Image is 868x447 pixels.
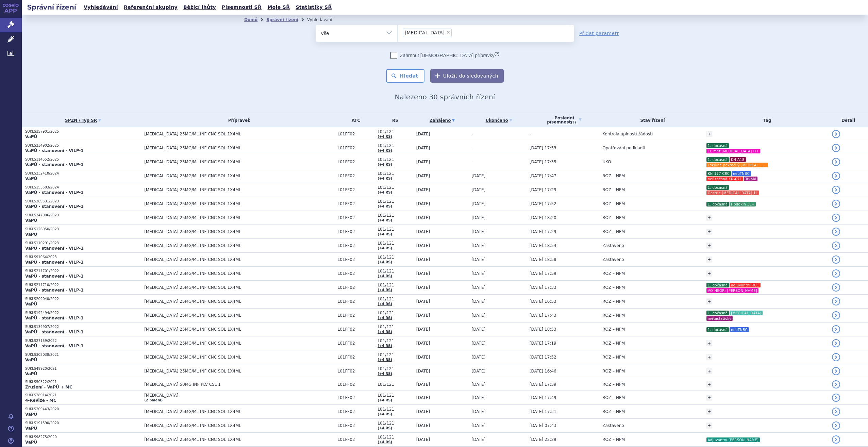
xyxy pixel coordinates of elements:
[378,382,413,387] span: L01/121
[338,369,374,374] span: L01FF02
[706,229,712,235] a: +
[378,191,392,194] a: (+4 RS)
[530,341,556,346] span: [DATE] 17:19
[144,398,163,402] a: (2 balení)
[122,3,180,12] a: Referenční skupiny
[378,213,413,218] span: L01/121
[472,132,473,136] span: -
[378,157,413,162] span: L01/121
[832,200,840,208] a: detail
[602,285,625,290] span: ROZ – NPM
[706,354,712,360] a: +
[25,297,141,301] p: SUKLS209040/2022
[338,395,374,400] span: L01FF02
[25,241,141,246] p: SUKLS110291/2023
[832,158,840,166] a: detail
[25,260,84,265] strong: VaPÚ - stanovení - VILP-1
[530,313,556,318] span: [DATE] 17:43
[706,185,729,190] i: 1. dočasná
[82,3,120,12] a: Vyhledávání
[530,271,556,276] span: [DATE] 17:59
[25,325,141,329] p: SUKLS139907/2022
[832,242,840,250] a: detail
[378,143,413,148] span: L01/121
[832,172,840,180] a: detail
[416,285,430,290] span: [DATE]
[472,271,486,276] span: [DATE]
[530,369,556,374] span: [DATE] 16:46
[416,187,430,192] span: [DATE]
[472,187,486,192] span: [DATE]
[416,355,430,360] span: [DATE]
[25,398,56,403] strong: 4-Revize - MC
[416,382,430,387] span: [DATE]
[144,327,314,332] span: [MEDICAL_DATA] 25MG/ML INF CNC SOL 1X4ML
[472,146,473,150] span: -
[706,368,712,374] a: +
[416,313,430,318] span: [DATE]
[832,130,840,138] a: detail
[706,283,729,287] i: 1. dočasná
[338,382,374,387] span: L01FF02
[832,186,840,194] a: detail
[602,146,645,150] span: Opatřování podkladů
[832,311,840,319] a: detail
[144,187,314,192] span: [MEDICAL_DATA] 25MG/ML INF CNC SOL 1X4ML
[706,256,712,263] a: +
[602,341,625,346] span: ROZ – NPM
[530,201,556,206] span: [DATE] 17:52
[378,241,413,246] span: L01/121
[530,243,556,248] span: [DATE] 18:54
[338,160,374,164] span: L01FF02
[25,269,141,274] p: SUKLS211701/2022
[832,325,840,333] a: detail
[338,257,374,262] span: L01FF02
[832,435,840,444] a: detail
[446,30,450,34] span: ×
[378,302,392,306] a: (+4 RS)
[374,113,413,127] th: RS
[602,173,625,178] span: ROZ – NPM
[25,288,84,293] strong: VaPÚ - stanovení - VILP-1
[144,229,314,234] span: [MEDICAL_DATA] 25MG/ML INF CNC SOL 1X4ML
[25,218,37,223] strong: VaPÚ
[378,366,413,371] span: L01/121
[832,255,840,264] a: detail
[472,201,486,206] span: [DATE]
[472,257,486,262] span: [DATE]
[25,344,84,348] strong: VaPÚ - stanovení - VILP-1
[395,93,495,101] span: Nalezeno 30 správních řízení
[338,299,374,304] span: L01FF02
[416,229,430,234] span: [DATE]
[405,30,445,35] span: [MEDICAL_DATA]
[25,129,141,134] p: SUKLS357901/2025
[530,160,556,164] span: [DATE] 17:35
[338,201,374,206] span: L01FF02
[25,274,84,279] strong: VaPÚ - stanovení - VILP-1
[530,355,556,360] span: [DATE] 17:52
[338,285,374,290] span: L01FF02
[706,270,712,277] a: +
[530,229,556,234] span: [DATE] 17:29
[530,285,556,290] span: [DATE] 17:33
[378,199,413,204] span: L01/121
[706,316,733,321] i: metastatický
[25,232,37,237] strong: VaPÚ
[416,341,430,346] span: [DATE]
[266,17,298,22] a: Správní řízení
[25,162,84,167] strong: VaPÚ - stanovení - VILP-1
[25,171,141,176] p: SUKLS232418/2024
[386,69,424,83] button: Hledat
[602,313,625,318] span: ROZ – NPM
[472,299,486,304] span: [DATE]
[338,146,374,150] span: L01FF02
[706,202,729,206] i: 1. dočasná
[530,187,556,192] span: [DATE] 17:29
[25,407,141,412] p: SUKLS209443/2020
[602,215,625,220] span: ROZ – NPM
[732,171,751,176] i: neoTNBC
[378,412,392,416] a: (+4 RS)
[265,3,292,12] a: Moje SŘ
[472,409,486,414] span: [DATE]
[832,353,840,361] a: detail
